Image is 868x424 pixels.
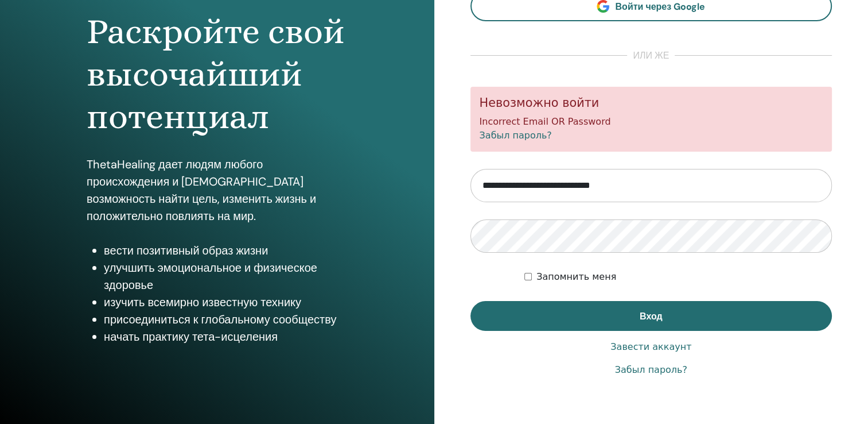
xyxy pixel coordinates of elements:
[104,294,347,311] li: изучить всемирно известную технику
[104,311,347,328] li: присоединиться к глобальному сообществу
[104,259,347,294] li: улучшить эмоциональное и физическое здоровье
[610,340,691,354] a: Завести аккаунт
[480,130,552,141] a: Забыл пароль?
[480,96,823,110] h5: Невозможно войти
[627,49,675,63] span: или же
[87,10,347,138] h1: Раскройте свой высочайший потенциал
[615,1,705,13] span: Войти через Google
[104,328,347,345] li: начать практику тета-исцеления
[87,156,347,225] p: ThetaHealing дает людям любого происхождения и [DEMOGRAPHIC_DATA] возможность найти цель, изменит...
[524,270,832,284] div: Keep me authenticated indefinitely or until I manually logout
[104,242,347,259] li: вести позитивный образ жизни
[640,310,663,322] span: Вход
[470,301,832,331] button: Вход
[470,87,832,152] div: Incorrect Email OR Password
[615,363,687,377] a: Забыл пароль?
[536,270,616,284] label: Запомнить меня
